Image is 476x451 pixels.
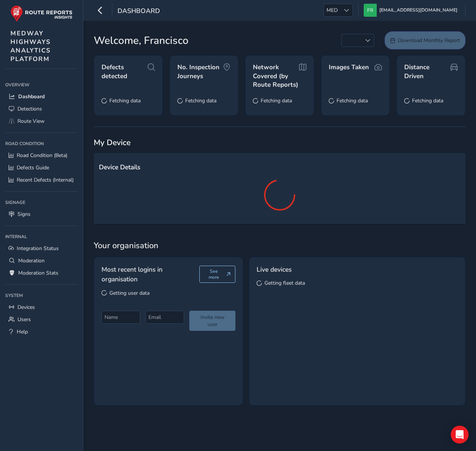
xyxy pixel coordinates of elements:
span: Network Covered (by Route Reports) [253,63,299,89]
span: Fetching data [185,97,216,104]
span: MEDWAY HIGHWAYS ANALYTICS PLATFORM [10,29,51,63]
span: Detections [17,105,42,112]
span: Distance Driven [404,63,450,80]
a: Detections [5,103,78,115]
div: System [5,290,78,301]
span: Moderation [18,257,45,264]
a: Recent Defects (Internal) [5,174,78,186]
a: Integration Status [5,242,78,255]
span: Dashboard [18,93,45,100]
a: Devices [5,301,78,313]
div: Road Condition [5,138,78,149]
img: rr logo [10,5,73,22]
a: Dashboard [5,90,78,103]
span: See more [204,268,223,280]
span: Fetching data [412,97,443,104]
button: See more [199,266,235,283]
a: Moderation Stats [5,267,78,279]
span: Defects detected [102,63,148,80]
a: Signs [5,208,78,220]
img: diamond-layout [364,4,377,17]
span: Images Taken [329,63,369,72]
span: Moderation Stats [18,269,58,276]
a: Route View [5,115,78,127]
button: [EMAIL_ADDRESS][DOMAIN_NAME] [364,4,460,17]
span: Help [17,328,28,335]
div: Overview [5,79,78,90]
span: Integration Status [17,245,59,252]
span: Your organisation [94,240,466,251]
span: Devices [17,304,35,311]
a: Defects Guide [5,161,78,174]
span: Signs [17,211,30,218]
a: Users [5,313,78,326]
a: Moderation [5,255,78,267]
span: Road Condition (Beta) [17,152,67,159]
span: Users [17,316,31,323]
span: Dashboard [118,6,160,17]
span: MED [324,4,340,16]
span: Fetching data [337,97,368,104]
h2: Device Details [99,163,460,171]
a: Road Condition (Beta) [5,149,78,161]
div: Open Intercom Messenger [451,426,469,444]
span: Welcome, Francisco [94,33,189,48]
span: Fetching data [261,97,292,104]
div: Signage [5,197,78,208]
div: Internal [5,231,78,242]
span: Fetching data [109,97,141,104]
a: Help [5,326,78,338]
span: Defects Guide [17,164,49,171]
span: No. Inspection Journeys [177,63,223,80]
span: Route View [17,118,45,125]
span: My Device [94,137,131,148]
span: [EMAIL_ADDRESS][DOMAIN_NAME] [379,4,457,17]
span: Recent Defects (Internal) [17,176,74,183]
